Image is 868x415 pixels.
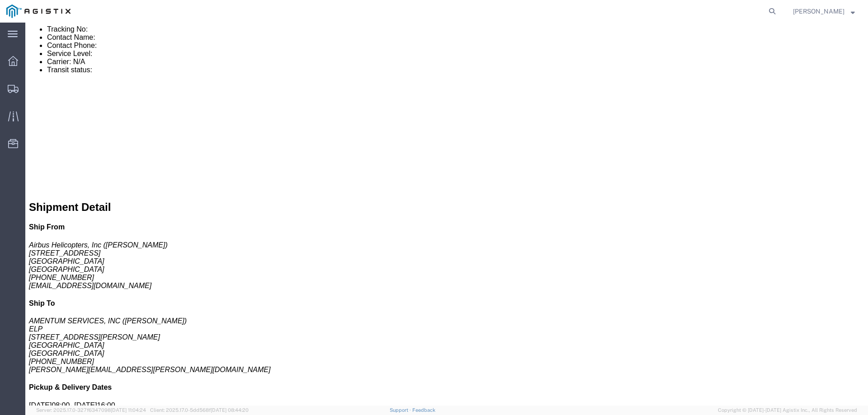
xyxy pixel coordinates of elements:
span: Server: 2025.17.0-327f6347098 [36,407,146,413]
a: Support [390,407,412,413]
span: Client: 2025.17.0-5dd568f [150,407,249,413]
iframe: FS Legacy Container [25,23,868,406]
span: [DATE] 11:04:24 [111,407,146,413]
img: logo [6,5,71,18]
span: Copyright © [DATE]-[DATE] Agistix Inc., All Rights Reserved [718,406,857,414]
a: Feedback [412,407,435,413]
span: [DATE] 08:44:20 [211,407,249,413]
button: [PERSON_NAME] [793,6,855,17]
span: Cierra Brown [793,6,844,16]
